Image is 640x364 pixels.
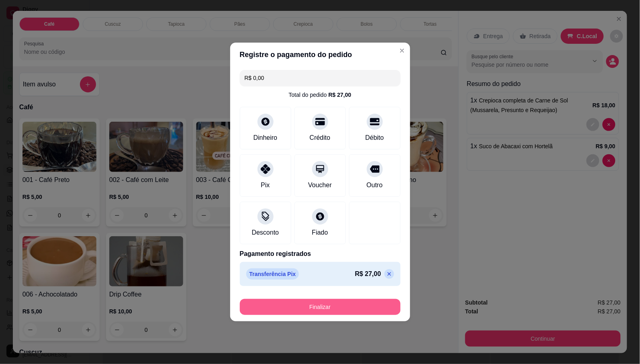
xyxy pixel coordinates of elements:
p: Pagamento registrados [240,249,401,259]
p: Transferência Pix [246,268,299,280]
div: Crédito [310,133,331,143]
div: Desconto [252,228,279,237]
div: Fiado [312,228,328,237]
button: Finalizar [240,299,401,315]
div: Outro [366,180,382,190]
div: Dinheiro [254,133,278,143]
header: Registre o pagamento do pedido [230,43,410,67]
div: Pix [261,180,270,190]
button: Close [396,44,409,57]
input: Ex.: hambúrguer de cordeiro [245,70,396,86]
div: Débito [365,133,384,143]
div: Voucher [308,180,332,190]
div: R$ 27,00 [329,91,352,99]
div: Total do pedido [289,91,352,99]
p: R$ 27,00 [355,269,381,279]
